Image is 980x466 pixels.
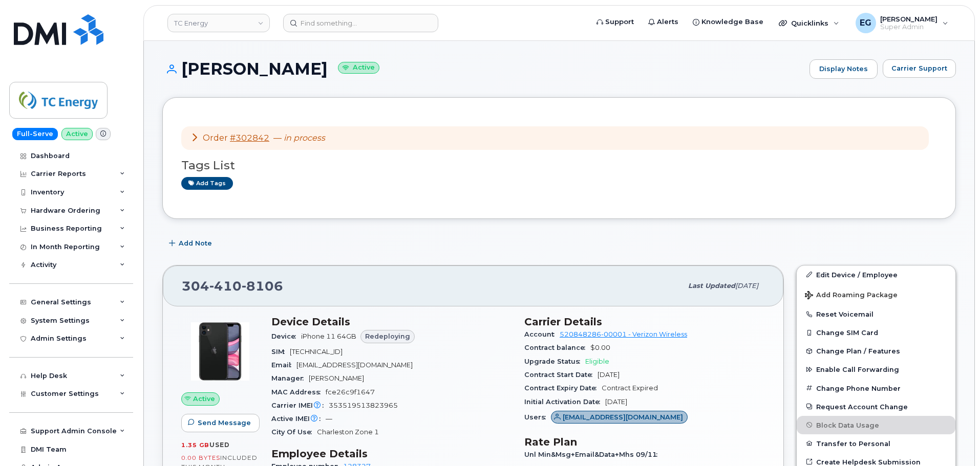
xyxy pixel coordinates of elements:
span: Upgrade Status [524,358,585,365]
a: #302842 [230,133,269,143]
span: Carrier Support [891,63,947,73]
span: 353519513823965 [329,402,398,409]
small: Active [338,62,379,74]
span: — [326,415,332,423]
span: Manager [271,374,309,382]
span: Last updated [688,282,735,290]
span: Users [524,413,551,421]
img: iPhone_11.jpg [189,321,251,382]
span: $0.00 [590,344,610,351]
h3: Device Details [271,316,512,328]
span: [TECHNICAL_ID] [290,348,343,356]
span: iPhone 11 64GB [301,332,356,340]
span: [EMAIL_ADDRESS][DOMAIN_NAME] [296,361,413,369]
span: Unl Min&Msg+Email&Data+Mhs 09/11 [524,451,663,458]
span: [DATE] [605,398,627,406]
span: Contract Start Date [524,371,598,379]
span: [PERSON_NAME] [309,374,364,382]
span: — [273,133,325,143]
button: Change Phone Number [797,379,955,397]
span: 8106 [242,278,283,294]
button: Add Roaming Package [797,284,955,305]
span: Active IMEI [271,415,326,423]
span: SIM [271,348,290,356]
span: Add Note [179,238,212,248]
em: in process [284,133,325,143]
button: Send Message [181,414,260,432]
span: Redeploying [365,331,410,341]
span: Contract Expiry Date [524,384,602,392]
button: Enable Call Forwarding [797,360,955,379]
span: [DATE] [598,371,620,379]
button: Block Data Usage [797,416,955,434]
a: [EMAIL_ADDRESS][DOMAIN_NAME] [551,413,688,421]
span: Order [203,133,228,143]
span: Send Message [198,418,251,428]
span: Email [271,361,296,369]
span: 1.35 GB [181,441,209,449]
button: Request Account Change [797,397,955,416]
span: used [209,441,230,449]
h1: [PERSON_NAME] [162,60,804,78]
span: [EMAIL_ADDRESS][DOMAIN_NAME] [563,412,683,422]
span: 410 [209,278,242,294]
span: 0.00 Bytes [181,454,220,461]
span: Eligible [585,358,609,365]
h3: Employee Details [271,448,512,460]
button: Carrier Support [883,59,956,78]
span: Contract Expired [602,384,658,392]
iframe: Messenger Launcher [935,421,972,458]
a: Display Notes [809,59,878,79]
span: City Of Use [271,428,317,436]
span: Carrier IMEI [271,402,329,409]
span: Change Plan / Features [816,347,900,355]
span: Account [524,330,560,338]
h3: Rate Plan [524,436,765,448]
span: Device [271,332,301,340]
a: Edit Device / Employee [797,265,955,284]
span: Charleston Zone 1 [317,428,379,436]
h3: Carrier Details [524,316,765,328]
h3: Tags List [181,159,937,172]
span: MAC Address [271,388,326,396]
button: Transfer to Personal [797,434,955,453]
span: Initial Activation Date [524,398,605,406]
button: Reset Voicemail [797,305,955,323]
span: Active [193,394,215,404]
span: fce26c9f1647 [326,388,375,396]
button: Change Plan / Features [797,342,955,360]
button: Add Note [162,234,221,253]
a: Add tags [181,177,233,190]
span: [DATE] [735,282,758,290]
span: Enable Call Forwarding [816,366,899,373]
a: 520848286-00001 - Verizon Wireless [560,330,687,338]
span: Add Roaming Package [805,291,898,301]
span: Contract balance [524,344,590,351]
button: Change SIM Card [797,323,955,342]
span: 304 [182,278,283,294]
